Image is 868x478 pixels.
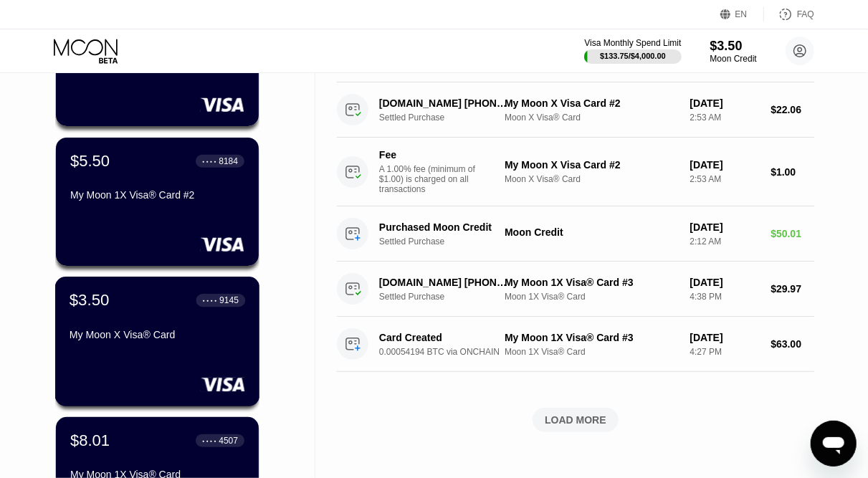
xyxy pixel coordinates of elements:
div: EN [720,7,764,21]
div: Settled Purchase [379,113,520,123]
div: My Moon X Visa Card #2 [505,159,678,171]
div: $63.00 [771,338,814,350]
div: 0.00054194 BTC via ONCHAIN [379,347,520,357]
div: My Moon 1X Visa® Card #3 [505,332,678,343]
div: My Moon 1X Visa® Card #3 [505,277,678,288]
div: My Moon 1X Visa® Card #2 [70,189,244,201]
div: Visa Monthly Spend Limit [584,38,681,48]
div: $50.01 [771,228,814,239]
div: Purchased Moon CreditSettled PurchaseMoon Credit[DATE]2:12 AM$50.01 [337,206,814,262]
div: [DOMAIN_NAME] [PHONE_NUMBER] USSettled PurchaseMy Moon 1X Visa® Card #3Moon 1X Visa® Card[DATE]4:... [337,262,814,317]
div: Moon 1X Visa® Card [505,292,678,302]
div: LOAD MORE [545,414,606,426]
div: 2:53 AM [690,113,759,123]
div: $22.06 [771,104,814,115]
div: $29.97 [771,283,814,295]
div: 8184 [219,156,238,166]
div: My Moon X Visa Card #2 [505,97,678,109]
div: 4:38 PM [690,292,759,302]
div: Fee [379,149,480,161]
div: A 1.00% fee (minimum of $1.00) is charged on all transactions [379,164,487,194]
div: Card Created0.00054194 BTC via ONCHAINMy Moon 1X Visa® Card #3Moon 1X Visa® Card[DATE]4:27 PM$63.00 [337,317,814,372]
div: $133.75 / $4,000.00 [600,52,666,60]
div: $5.50● ● ● ●8184My Moon 1X Visa® Card #2 [56,138,259,266]
div: 4:27 PM [690,347,759,357]
div: Moon X Visa® Card [505,174,678,184]
div: Visa Monthly Spend Limit$133.75/$4,000.00 [584,38,681,64]
div: $3.50 [70,291,110,310]
div: ● ● ● ● [203,298,217,302]
div: $3.50Moon Credit [710,39,757,64]
div: EN [735,9,748,19]
div: $3.50 [710,39,757,54]
div: My Moon X Visa® Card [70,329,245,340]
div: [DOMAIN_NAME] [PHONE_NUMBER] US [379,97,510,109]
div: [DATE] [690,221,759,233]
div: Moon X Visa® Card [505,113,678,123]
div: $3.50● ● ● ●9145My Moon X Visa® Card [56,277,259,406]
div: FeeA 1.00% fee (minimum of $1.00) is charged on all transactionsMy Moon X Visa Card #2Moon X Visa... [337,138,814,206]
div: Moon 1X Visa® Card [505,347,678,357]
div: FAQ [764,7,814,21]
iframe: Button to launch messaging window [811,421,857,467]
div: 9145 [219,295,239,305]
div: Moon Credit [505,226,678,238]
div: $5.50 [70,152,110,171]
div: [DOMAIN_NAME] [PHONE_NUMBER] USSettled PurchaseMy Moon X Visa Card #2Moon X Visa® Card[DATE]2:53 ... [337,82,814,138]
div: LOAD MORE [337,408,814,432]
div: 4507 [219,436,238,446]
div: ● ● ● ● [202,159,216,163]
div: [DATE] [690,332,759,343]
div: Purchased Moon Credit [379,221,510,233]
div: $8.01 [70,431,110,450]
div: $1.00 [771,166,814,178]
div: [DATE] [690,277,759,288]
div: [DATE] [690,97,759,109]
div: 2:53 AM [690,174,759,184]
div: [DOMAIN_NAME] [PHONE_NUMBER] US [379,277,510,288]
div: Settled Purchase [379,292,520,302]
div: Settled Purchase [379,236,520,247]
div: FAQ [797,9,814,19]
div: ● ● ● ● [202,439,216,443]
div: Moon Credit [710,54,757,64]
div: Card Created [379,332,510,343]
div: [DATE] [690,159,759,171]
div: 2:12 AM [690,236,759,247]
